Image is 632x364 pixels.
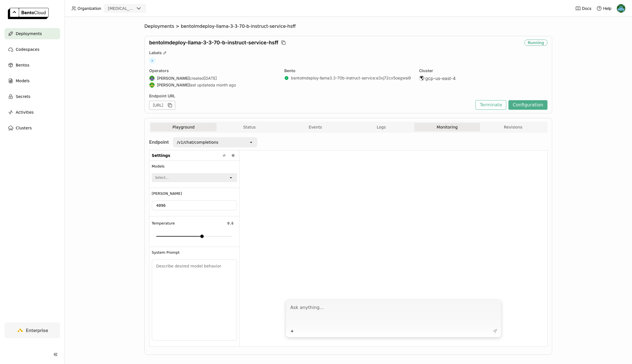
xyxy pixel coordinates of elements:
span: Models [16,77,29,84]
div: /v1/chat/completions [177,139,218,145]
strong: [PERSON_NAME] [157,76,190,81]
div: Select... [155,175,169,180]
button: Configuration [508,100,547,110]
span: Docs [582,6,591,11]
svg: open [249,140,253,145]
span: Enterprise [26,328,48,333]
button: Terminate [476,100,506,110]
a: Enterprise [4,322,60,338]
span: Deployments [16,30,42,37]
div: Cluster [419,68,547,73]
span: [PERSON_NAME] [152,191,182,196]
div: [URL] [149,101,175,110]
span: a month ago [213,83,236,88]
span: Bentos [16,62,29,68]
div: [MEDICAL_DATA] [108,6,134,11]
span: Temperature [152,221,175,226]
div: Bento [284,68,413,73]
input: Selected /v1/chat/completions. [219,139,219,145]
span: Help [603,6,611,11]
a: Bentos [4,59,60,71]
span: bentolmdeploy-llama-3-3-70-b-instruct-service-hsff [149,40,278,46]
a: Clusters [4,122,60,134]
a: Activities [4,107,60,118]
img: logo [8,8,49,19]
div: Operators [149,68,278,73]
img: Shenyang Zhao [149,76,154,81]
span: Organization [78,6,101,11]
button: Status [217,123,283,131]
span: Clusters [16,125,32,131]
a: Deployments [4,28,60,39]
div: created [149,75,278,81]
button: Events [282,123,348,131]
input: Selected revia. [135,6,135,12]
span: bentolmdeploy-llama-3-3-70-b-instruct-service-hsff [181,24,296,29]
span: Models [152,164,165,169]
input: Temperature [224,220,237,227]
div: Running [524,40,547,46]
span: + [149,58,155,64]
img: Steve Guo [149,83,154,88]
strong: [PERSON_NAME] [157,83,190,88]
div: Labels [149,50,547,55]
a: Models [4,75,60,86]
span: [DATE] [204,76,217,81]
span: Secrets [16,93,30,100]
button: Playground [151,123,217,131]
button: Revisions [480,123,546,131]
span: System Prompt [152,250,179,255]
img: Yu Gong [617,4,625,13]
button: Monitoring [414,123,480,131]
span: Activities [16,109,34,116]
strong: Endpoint [149,139,169,145]
a: Codespaces [4,44,60,55]
a: Secrets [4,91,60,102]
span: Deployments [144,24,174,29]
span: > [174,24,181,29]
div: last updated [149,82,278,88]
div: Settings [149,150,239,161]
div: Accessibility label [200,235,204,238]
span: Codespaces [16,46,39,53]
svg: Plus [290,329,294,333]
a: bentolmdeploy-llama3.3-70b-instruct-service:e3xj72cx5oegwsi9 [291,75,411,81]
span: gcp-us-east-4 [425,75,456,81]
div: Endpoint URL [149,93,473,99]
a: Docs [575,6,591,11]
div: Help [596,6,611,11]
span: Logs [377,125,386,130]
svg: open [229,175,233,180]
nav: Breadcrumbs navigation [144,24,552,29]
